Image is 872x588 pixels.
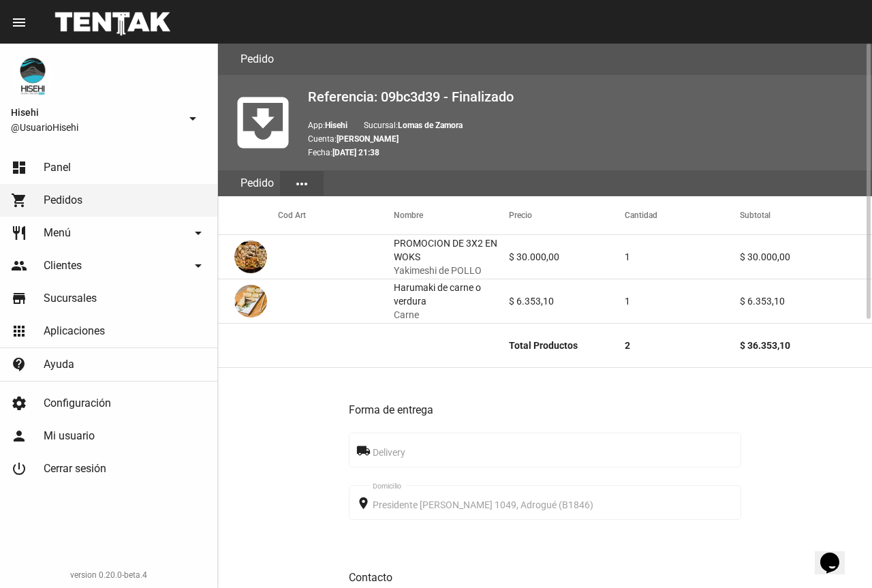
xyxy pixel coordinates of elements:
[234,285,267,318] img: c7714cbc-9e01-4ac3-9d7b-c083ef2cfd1f.jpg
[625,196,741,234] mat-header-cell: Cantidad
[308,146,861,159] p: Fecha:
[394,308,510,322] span: Carne
[356,443,373,459] mat-icon: local_shipping
[740,324,872,367] mat-cell: $ 36.353,10
[394,236,510,277] div: PROMOCION DE 3X2 EN WOKS
[337,134,399,144] b: [PERSON_NAME]
[11,258,27,274] mat-icon: people
[44,462,106,476] span: Cerrar sesión
[190,225,206,241] mat-icon: arrow_drop_down
[11,461,27,477] mat-icon: power_settings_new
[394,264,510,277] span: Yakimeshi de POLLO
[349,568,741,587] h3: Contacto
[625,324,741,367] mat-cell: 2
[740,196,872,234] mat-header-cell: Subtotal
[11,356,27,373] mat-icon: contact_support
[509,196,625,234] mat-header-cell: Precio
[11,14,27,31] mat-icon: menu
[240,50,274,69] h3: Pedido
[394,196,510,234] mat-header-cell: Nombre
[740,279,872,323] mat-cell: $ 6.353,10
[815,533,858,574] iframe: chat widget
[308,132,861,146] p: Cuenta:
[356,495,373,512] mat-icon: place
[308,119,861,132] p: App: Sucursal:
[44,292,97,305] span: Sucursales
[278,196,394,234] mat-header-cell: Cod Art
[349,401,741,420] h3: Forma de entrega
[509,324,625,367] mat-cell: Total Productos
[44,358,74,371] span: Ayuda
[44,161,71,174] span: Panel
[44,194,82,207] span: Pedidos
[44,429,95,443] span: Mi usuario
[11,104,179,121] span: Hisehi
[44,397,111,410] span: Configuración
[44,324,105,338] span: Aplicaciones
[11,290,27,307] mat-icon: store
[11,192,27,208] mat-icon: shopping_cart
[740,235,872,279] mat-cell: $ 30.000,00
[11,395,27,412] mat-icon: settings
[229,89,297,157] mat-icon: move_to_inbox
[332,148,379,157] b: [DATE] 21:38
[11,55,54,98] img: b10aa081-330c-4927-a74e-08896fa80e0a.jpg
[394,281,510,322] div: Harumaki de carne o verdura
[11,323,27,339] mat-icon: apps
[280,171,324,196] button: Elegir sección
[325,121,347,130] b: Hisehi
[185,110,201,127] mat-icon: arrow_drop_down
[398,121,463,130] b: Lomas de Zamora
[509,235,625,279] mat-cell: $ 30.000,00
[234,241,267,273] img: 975b8145-67bb-4081-9ec6-7530a4e40487.jpg
[509,279,625,323] mat-cell: $ 6.353,10
[294,176,310,192] mat-icon: more_horiz
[190,258,206,274] mat-icon: arrow_drop_down
[234,170,280,196] div: Pedido
[44,259,82,273] span: Clientes
[625,235,741,279] mat-cell: 1
[625,279,741,323] mat-cell: 1
[11,121,179,134] span: @UsuarioHisehi
[11,159,27,176] mat-icon: dashboard
[308,86,861,108] h2: Referencia: 09bc3d39 - Finalizado
[11,568,206,582] div: version 0.20.0-beta.4
[11,428,27,444] mat-icon: person
[44,226,71,240] span: Menú
[11,225,27,241] mat-icon: restaurant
